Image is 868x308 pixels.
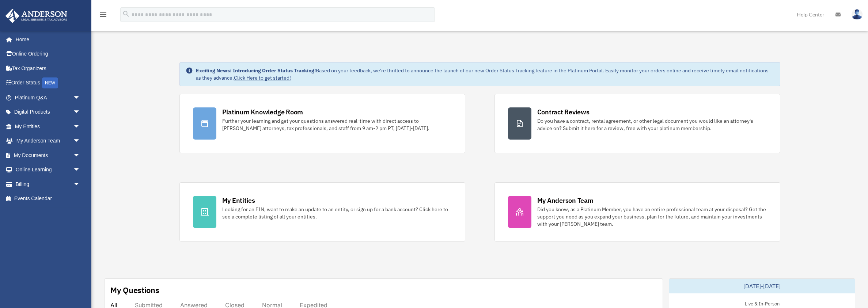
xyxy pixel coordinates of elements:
div: Looking for an EIN, want to make an update to an entity, or sign up for a bank account? Click her... [222,206,452,220]
i: search [122,10,130,18]
div: Platinum Knowledge Room [222,107,303,117]
div: My Questions [110,285,159,296]
a: menu [99,13,107,19]
div: My Anderson Team [537,196,594,205]
div: Live & In-Person [739,299,785,307]
div: Based on your feedback, we're thrilled to announce the launch of our new Order Status Tracking fe... [196,67,774,81]
a: My Anderson Teamarrow_drop_down [5,134,91,148]
span: arrow_drop_down [73,134,88,149]
div: NEW [42,77,58,88]
i: menu [99,10,107,19]
a: Events Calendar [5,191,91,206]
span: arrow_drop_down [73,163,88,178]
span: arrow_drop_down [73,90,88,105]
span: arrow_drop_down [73,177,88,192]
img: User Pic [852,9,863,20]
a: Contract Reviews Do you have a contract, rental agreement, or other legal document you would like... [494,94,780,153]
a: Platinum Q&Aarrow_drop_down [5,90,91,105]
span: arrow_drop_down [73,119,88,134]
a: Online Ordering [5,47,91,61]
div: Further your learning and get your questions answered real-time with direct access to [PERSON_NAM... [222,117,452,132]
a: My Anderson Team Did you know, as a Platinum Member, you have an entire professional team at your... [494,182,780,242]
a: Billingarrow_drop_down [5,177,91,191]
div: Do you have a contract, rental agreement, or other legal document you would like an attorney's ad... [537,117,767,132]
a: Tax Organizers [5,61,91,76]
a: My Entities Looking for an EIN, want to make an update to an entity, or sign up for a bank accoun... [179,182,465,242]
a: My Documentsarrow_drop_down [5,148,91,163]
div: Did you know, as a Platinum Member, you have an entire professional team at your disposal? Get th... [537,206,767,228]
a: Order StatusNEW [5,76,91,91]
span: arrow_drop_down [73,105,88,120]
a: My Entitiesarrow_drop_down [5,119,91,134]
div: My Entities [222,196,255,205]
a: Home [5,32,88,47]
strong: Exciting News: Introducing Order Status Tracking! [196,67,316,74]
div: Contract Reviews [537,107,590,117]
span: arrow_drop_down [73,148,88,163]
div: [DATE]-[DATE] [669,279,855,293]
a: Click Here to get started! [234,75,291,81]
a: Digital Productsarrow_drop_down [5,105,91,119]
img: Anderson Advisors Platinum Portal [3,9,69,23]
a: Online Learningarrow_drop_down [5,163,91,177]
a: Platinum Knowledge Room Further your learning and get your questions answered real-time with dire... [179,94,465,153]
